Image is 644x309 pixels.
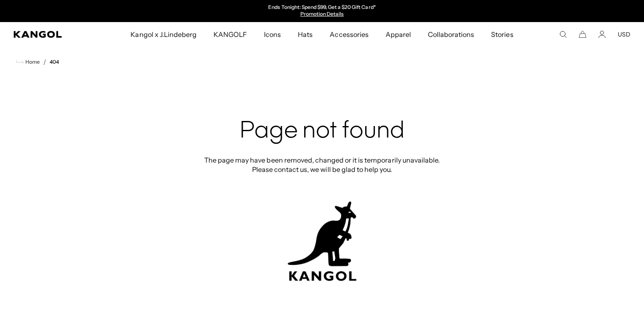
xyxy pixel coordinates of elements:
[377,22,419,47] a: Apparel
[386,22,411,47] span: Apparel
[321,22,377,47] a: Accessories
[50,59,59,65] a: 404
[298,22,313,47] span: Hats
[598,31,606,38] a: Account
[289,22,321,47] a: Hats
[264,22,281,47] span: Icons
[235,4,409,18] div: Announcement
[428,22,474,47] span: Collaborations
[122,22,205,47] a: Kangol x J.Lindeberg
[202,118,442,145] h2: Page not found
[202,155,442,174] p: The page may have been removed, changed or it is temporarily unavailable. Please contact us, we w...
[24,59,40,65] span: Home
[300,11,344,17] a: Promotion Details
[579,31,586,38] button: Cart
[491,22,513,47] span: Stories
[286,201,358,281] img: kangol-404-logo.jpg
[130,22,197,47] span: Kangol x J.Lindeberg
[330,22,368,47] span: Accessories
[235,4,409,18] div: 1 of 2
[14,31,86,38] a: Kangol
[40,57,46,67] li: /
[618,31,630,38] button: USD
[255,22,289,47] a: Icons
[483,22,522,47] a: Stories
[559,31,567,38] summary: Search here
[205,22,255,47] a: KANGOLF
[419,22,483,47] a: Collaborations
[268,4,375,11] p: Ends Tonight: Spend $99, Get a $20 Gift Card*
[16,58,40,66] a: Home
[214,22,247,47] span: KANGOLF
[235,4,409,18] slideshow-component: Announcement bar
